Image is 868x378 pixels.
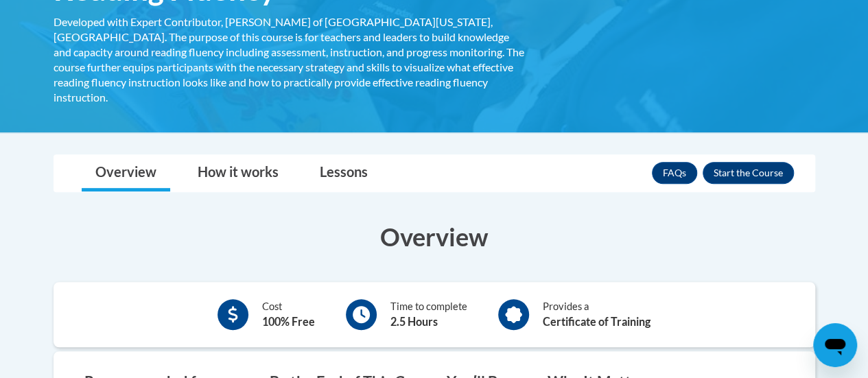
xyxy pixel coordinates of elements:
h3: Overview [54,220,815,254]
div: Cost [262,299,315,330]
div: Provides a [543,299,650,330]
button: Enroll [703,162,794,184]
b: 2.5 Hours [390,315,438,328]
b: 100% Free [262,315,315,328]
a: Lessons [306,155,382,191]
iframe: Button to launch messaging window [813,323,857,367]
a: FAQs [652,162,697,184]
b: Certificate of Training [543,315,650,328]
div: Developed with Expert Contributor, [PERSON_NAME] of [GEOGRAPHIC_DATA][US_STATE], [GEOGRAPHIC_DATA... [54,14,527,105]
div: Time to complete [390,299,467,330]
a: Overview [82,155,170,191]
a: How it works [184,155,292,191]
